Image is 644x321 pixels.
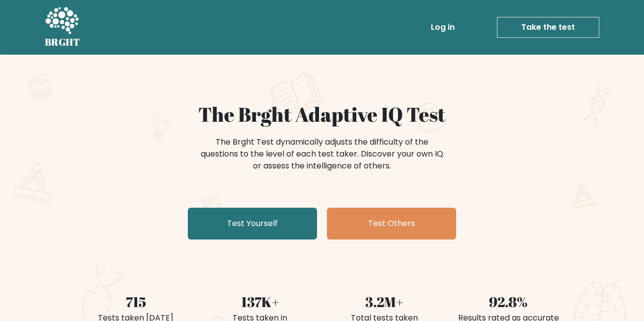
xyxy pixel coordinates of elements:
[452,291,564,312] div: 92.8%
[188,208,317,240] a: Test Yourself
[45,4,80,51] a: BRGHT
[497,17,599,38] a: Take the test
[328,291,440,312] div: 3.2M+
[45,36,80,48] h5: BRGHT
[427,17,459,37] a: Log in
[80,102,564,126] h1: The Brght Adaptive IQ Test
[80,291,192,312] div: 715
[327,208,456,240] a: Test Others
[198,136,446,172] div: The Brght Test dynamically adjusts the difficulty of the questions to the level of each test take...
[204,291,316,312] div: 137K+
